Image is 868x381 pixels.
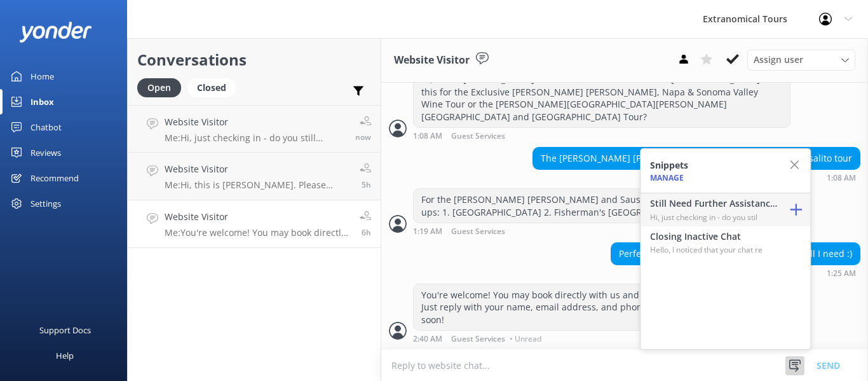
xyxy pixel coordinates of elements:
[413,132,442,141] strong: 1:08 AM
[394,52,470,69] h3: Website Visitor
[165,162,350,176] h4: Website Visitor
[414,189,790,223] div: For the [PERSON_NAME] [PERSON_NAME] and Sausalito Tour, we only have 2 pick-ups: 1. [GEOGRAPHIC_D...
[413,335,442,343] strong: 2:40 AM
[362,227,371,238] span: Aug 29 2025 11:40am (UTC -07:00) America/Tijuana
[451,335,505,343] span: Guest Services
[413,131,790,141] div: Aug 29 2025 10:08am (UTC -07:00) America/Tijuana
[39,317,91,343] div: Support Docs
[128,105,381,153] a: Website VisitorMe:Hi, just checking in - do you still require assistance from our team on this? T...
[413,228,442,236] strong: 1:19 AM
[414,284,790,331] div: You're welcome! You may book directly with us and receive an exclusive discount. Just reply with ...
[31,140,61,165] div: Reviews
[827,174,856,182] strong: 1:08 AM
[754,53,803,67] span: Assign user
[532,173,860,182] div: Aug 29 2025 10:08am (UTC -07:00) America/Tijuana
[137,78,181,97] div: Open
[747,50,855,70] div: Assign User
[31,89,54,114] div: Inbox
[187,80,242,94] a: Closed
[650,158,688,172] h4: Snippets
[165,179,350,191] p: Me: Hi, this is [PERSON_NAME]. Please provide your booking reference number and email address. I'...
[650,211,777,223] p: Hi, just checking in - do you stil
[611,243,860,265] div: Perfect, that’s super helpful. Thanks! That’s all I need :)
[187,78,236,97] div: Closed
[782,193,810,226] button: Add
[19,22,92,43] img: yonder-white-logo.png
[31,165,79,191] div: Recommend
[650,172,684,183] a: Manage
[413,226,790,236] div: Aug 29 2025 10:19am (UTC -07:00) America/Tijuana
[165,227,350,239] p: Me: You're welcome! You may book directly with us and receive an exclusive discount. Just reply w...
[413,334,790,343] div: Aug 29 2025 11:40am (UTC -07:00) America/Tijuana
[31,64,54,89] div: Home
[451,132,505,141] span: Guest Services
[362,179,371,190] span: Aug 29 2025 12:50pm (UTC -07:00) America/Tijuana
[611,268,860,277] div: Aug 29 2025 10:25am (UTC -07:00) America/Tijuana
[355,132,371,142] span: Aug 29 2025 06:10pm (UTC -07:00) America/Tijuana
[451,228,505,236] span: Guest Services
[128,200,381,248] a: Website VisitorMe:You're welcome! You may book directly with us and receive an exclusive discount...
[165,115,346,129] h4: Website Visitor
[650,197,777,211] h4: Still Need Further Assistance?
[31,114,62,140] div: Chatbot
[137,48,371,72] h2: Conversations
[533,148,860,169] div: The [PERSON_NAME] [PERSON_NAME] redwood forest and Sausalito tour
[165,210,350,224] h4: Website Visitor
[650,244,777,256] p: Hello, I noticed that your chat re
[650,230,777,244] h4: Closing Inactive Chat
[56,343,74,368] div: Help
[31,191,61,216] div: Settings
[128,153,381,200] a: Website VisitorMe:Hi, this is [PERSON_NAME]. Please provide your booking reference number and ema...
[137,80,187,94] a: Open
[414,69,790,127] div: Hi, this is [PERSON_NAME]. These hotels are in Downtown [GEOGRAPHIC_DATA]. Is this for the Exclus...
[510,335,541,343] span: • Unread
[827,270,856,277] strong: 1:25 AM
[165,132,346,144] p: Me: Hi, just checking in - do you still require assistance from our team on this? Thank you.
[788,149,810,182] button: Close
